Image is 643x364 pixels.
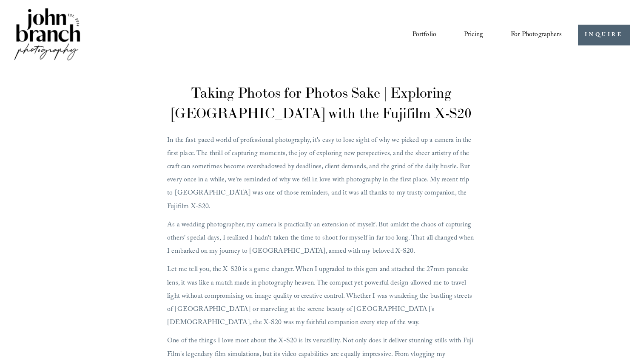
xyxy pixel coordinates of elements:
[511,28,562,42] span: For Photographers
[13,6,82,64] img: John Branch IV Photography
[167,263,476,330] p: Let me tell you, the X-S20 is a game-changer. When I upgraded to this gem and attached the 27mm p...
[578,25,630,45] a: INQUIRE
[167,219,476,259] p: As a wedding photographer, my camera is practically an extension of myself. But amidst the chaos ...
[511,28,562,42] a: folder dropdown
[167,134,476,214] p: In the fast-paced world of professional photography, it's easy to lose sight of why we picked up ...
[464,28,483,42] a: Pricing
[167,83,476,123] h1: Taking Photos for Photos Sake | Exploring [GEOGRAPHIC_DATA] with the Fujifilm X-S20
[413,28,436,42] a: Portfolio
